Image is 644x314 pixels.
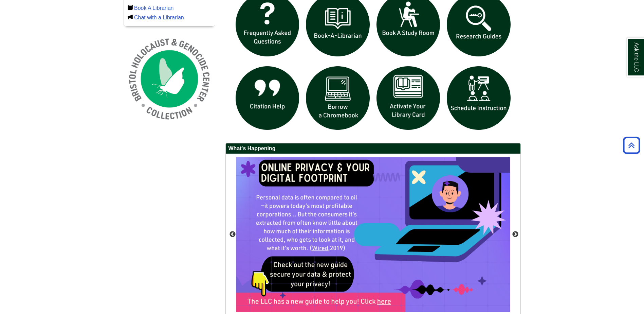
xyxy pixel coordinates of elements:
div: This box contains rotating images [236,157,510,312]
img: Holocaust and Genocide Collection [124,33,215,125]
a: Book A Librarian [134,5,174,11]
a: Chat with a Librarian [134,15,184,20]
button: Next [512,231,519,238]
img: Borrow a chromebook icon links to the borrow a chromebook web page [302,63,373,134]
img: activate Library Card icon links to form to activate student ID into library card [373,63,444,134]
img: citation help icon links to citation help guide page [232,63,303,134]
h2: What's Happening [226,143,520,154]
a: Back to Top [621,141,642,150]
img: For faculty. Schedule Library Instruction icon links to form. [443,63,514,134]
button: Previous [229,231,236,238]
